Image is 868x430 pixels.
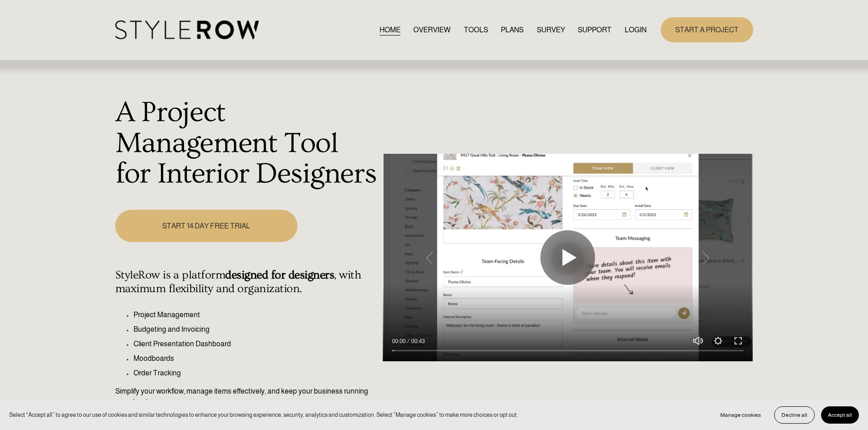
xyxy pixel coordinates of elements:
[625,24,647,36] a: LOGIN
[501,24,524,36] a: PLANS
[714,406,768,424] button: Manage cookies
[115,20,259,39] img: StyleRow
[821,406,859,424] button: Accept all
[578,24,611,36] a: folder dropdown
[9,410,518,419] p: Select “Accept all” to agree to our use of cookies and similar technologies to enhance your brows...
[781,412,807,418] span: Decline all
[115,386,378,408] p: Simplify your workflow, manage items effectively, and keep your business running seamlessly.
[392,337,408,346] div: Current time
[225,268,334,282] strong: designed for designers
[464,24,488,36] a: TOOLS
[774,406,815,424] button: Decline all
[392,348,744,354] input: Seek
[134,324,378,335] p: Budgeting and Invoicing
[134,368,378,379] p: Order Tracking
[540,230,595,285] button: Play
[413,24,451,36] a: OVERVIEW
[134,353,378,364] p: Moodboards
[828,412,852,418] span: Accept all
[115,210,298,242] a: START 14 DAY FREE TRIAL
[115,268,378,296] h4: StyleRow is a platform , with maximum flexibility and organization.
[537,24,565,36] a: SURVEY
[408,337,427,346] div: Duration
[661,17,753,42] a: START A PROJECT
[720,412,761,418] span: Manage cookies
[380,24,401,36] a: HOME
[578,25,611,35] span: SUPPORT
[134,339,378,349] p: Client Presentation Dashboard
[115,97,378,190] h1: A Project Management Tool for Interior Designers
[134,309,378,320] p: Project Management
